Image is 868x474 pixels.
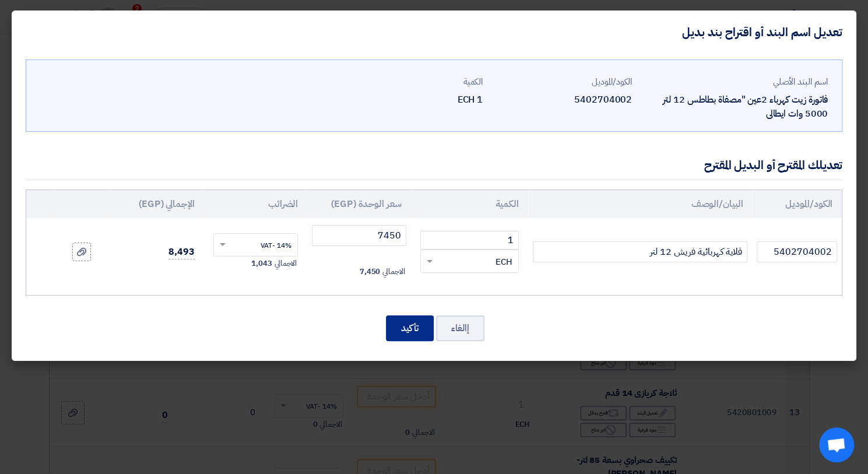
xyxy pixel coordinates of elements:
th: البيان/الوصف [528,190,753,218]
span: الاجمالي [275,258,297,269]
div: اسم البند الأصلي [641,75,828,89]
th: الكود/الموديل [752,190,842,218]
th: الضرائب [204,190,307,218]
input: RFQ_STEP1.ITEMS.2.AMOUNT_TITLE [420,231,519,250]
h4: تعديل اسم البند أو اقتراح بند بديل [682,24,842,40]
div: 5402704002 [492,93,632,107]
input: الموديل [757,241,837,262]
a: دردشة مفتوحة [819,427,854,462]
span: ECH [496,255,512,269]
th: الإجمالي (EGP) [109,190,204,218]
button: تأكيد [386,315,434,341]
div: فاتورة زيت كهرباء 2عين "مصفاة بطاطس 12 لتر 5000 وات ايطالى [641,93,828,121]
span: الاجمالي [382,266,405,278]
span: 1,043 [251,258,272,269]
div: 1 ECH [343,93,483,107]
span: 8,493 [168,245,195,259]
input: أدخل سعر الوحدة [312,225,406,246]
div: الكمية [343,75,483,89]
th: سعر الوحدة (EGP) [307,190,410,218]
th: الكمية [411,190,528,218]
button: إالغاء [436,315,484,341]
span: 7,450 [360,266,381,278]
ng-select: VAT [213,233,298,257]
div: تعديلك المقترح أو البديل المقترح [704,156,842,174]
div: الكود/الموديل [492,75,632,89]
input: Add Item Description [533,241,748,262]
